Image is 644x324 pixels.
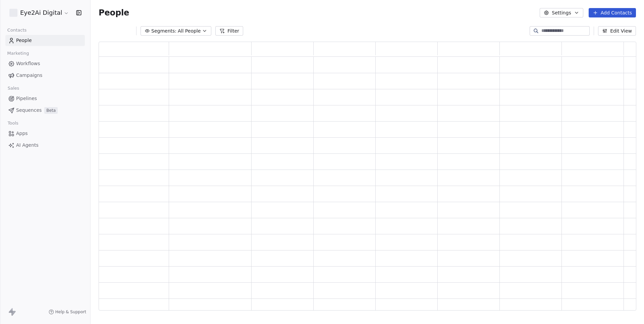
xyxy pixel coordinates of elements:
span: Marketing [4,48,32,58]
span: Pipelines [16,95,37,102]
a: Apps [5,128,85,139]
span: Apps [16,130,28,137]
a: Help & Support [49,309,86,315]
span: People [16,37,32,44]
span: Campaigns [16,72,42,79]
span: Segments: [151,28,176,35]
span: Tools [5,118,21,128]
span: All People [178,28,201,35]
button: Add Contacts [589,8,636,17]
span: People [99,8,129,18]
span: Beta [44,107,58,114]
button: Filter [215,26,243,36]
span: Sequences [16,107,42,114]
a: Workflows [5,58,85,69]
button: Settings [540,8,583,17]
button: Eye2Ai Digital [8,7,70,18]
a: People [5,35,85,46]
span: Contacts [4,25,30,35]
span: Eye2Ai Digital [20,8,62,17]
a: Campaigns [5,70,85,81]
a: SequencesBeta [5,105,85,116]
button: Edit View [598,26,636,36]
span: Help & Support [55,309,86,315]
span: Workflows [16,60,40,67]
span: Sales [5,83,22,93]
span: AI Agents [16,142,39,149]
a: AI Agents [5,140,85,151]
a: Pipelines [5,93,85,104]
